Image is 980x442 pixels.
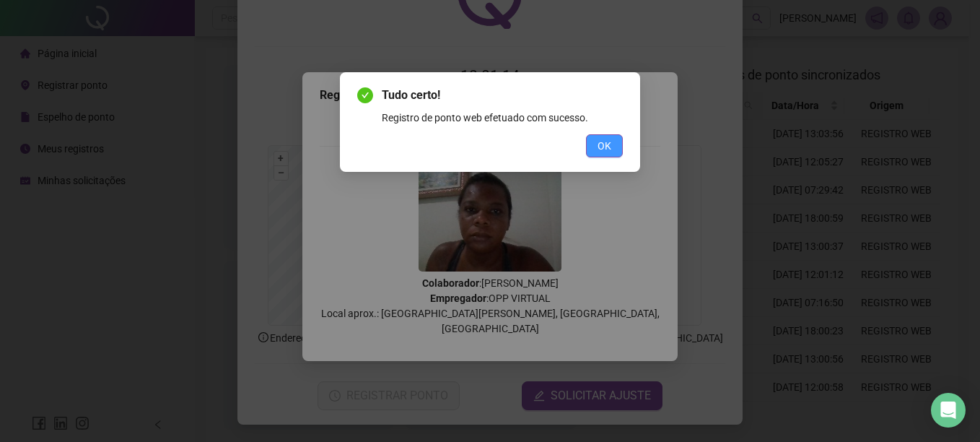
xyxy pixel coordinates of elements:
button: OK [586,134,623,157]
div: Open Intercom Messenger [931,393,966,428]
div: Registro de ponto web efetuado com sucesso. [382,110,623,126]
span: Tudo certo! [382,87,623,104]
span: check-circle [357,87,373,103]
span: OK [598,138,611,154]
